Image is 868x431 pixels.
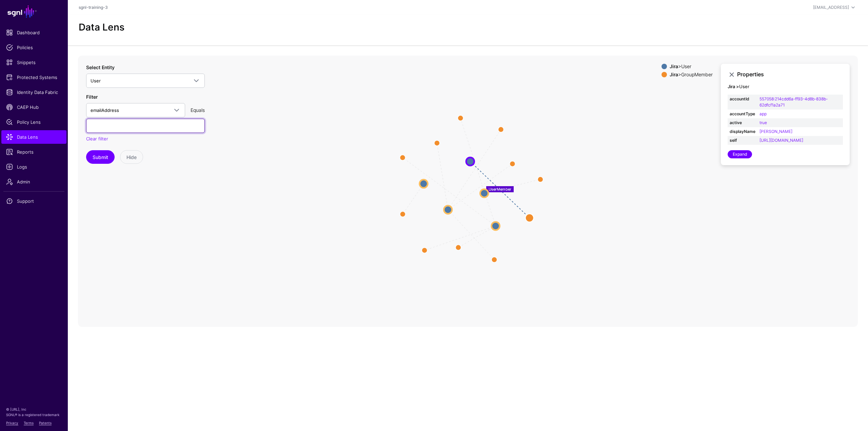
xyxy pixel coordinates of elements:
a: Reports [1,145,66,159]
a: Snippets [1,56,66,69]
a: Privacy [6,421,18,425]
a: Terms [24,421,34,425]
h2: Data Lens [79,22,124,33]
div: > User [668,64,714,69]
span: Snippets [6,59,62,66]
label: Filter [86,93,98,100]
div: > GroupMember [668,72,714,77]
strong: active [730,120,755,126]
span: CAEP Hub [6,104,62,111]
a: Protected Systems [1,71,66,84]
a: Identity Data Fabric [1,85,66,99]
strong: accountId [730,96,755,102]
a: sgnl-training-3 [79,5,108,10]
div: [EMAIL_ADDRESS] [813,4,849,11]
span: Policies [6,44,62,51]
p: SGNL® is a registered trademark [6,412,62,417]
a: Expand [728,150,752,158]
span: Policy Lens [6,119,62,125]
h3: Properties [737,71,843,78]
strong: self [730,137,755,143]
span: User [91,78,101,83]
button: Hide [120,150,143,164]
a: 557058:214cdd6a-ff93-4d8b-838b-62dfcf1a2a71 [759,96,828,107]
a: app [759,111,767,116]
a: Clear filter [86,136,108,141]
text: UserMember [489,187,511,192]
a: Dashboard [1,26,66,39]
strong: Jira [670,72,678,77]
a: true [759,120,767,125]
a: Policy Lens [1,115,66,129]
strong: Jira > [728,84,739,89]
a: Policies [1,41,66,54]
span: Logs [6,163,62,170]
span: Admin [6,178,62,185]
div: Equals [188,106,208,114]
span: Identity Data Fabric [6,89,62,96]
strong: Jira [670,63,678,69]
strong: accountType [730,111,755,117]
span: Data Lens [6,134,62,140]
span: Protected Systems [6,74,62,81]
strong: displayName [730,129,755,135]
a: [PERSON_NAME] [759,129,792,134]
a: Data Lens [1,130,66,144]
a: [URL][DOMAIN_NAME] [759,138,803,143]
a: Logs [1,160,66,174]
a: Patents [39,421,52,425]
label: Select Entity [86,64,115,71]
a: CAEP Hub [1,100,66,114]
span: Dashboard [6,29,62,36]
h4: User [728,84,843,90]
a: Admin [1,175,66,189]
p: © [URL], Inc [6,407,62,412]
span: Support [6,198,62,204]
button: Submit [86,150,115,164]
a: SGNL [4,4,64,19]
span: emailAddress [91,107,119,113]
span: Reports [6,149,62,155]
